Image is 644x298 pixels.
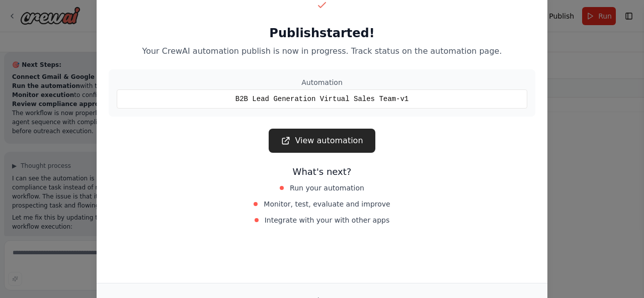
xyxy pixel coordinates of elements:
p: Your CrewAI automation publish is now in progress. Track status on the automation page. [109,45,535,57]
span: Run your automation [290,183,364,193]
a: View automation [269,129,375,153]
h3: What's next? [109,165,535,179]
div: B2B Lead Generation Virtual Sales Team-v1 [117,89,527,109]
span: Monitor, test, evaluate and improve [264,199,390,209]
div: Automation [117,77,527,87]
span: Integrate with your with other apps [265,215,390,225]
h2: Publish started! [109,25,535,41]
